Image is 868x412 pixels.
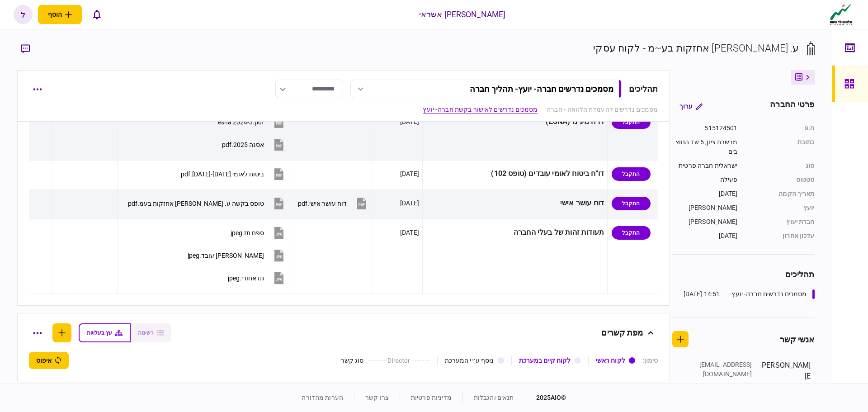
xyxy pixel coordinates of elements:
[218,118,264,126] div: esna 2024-3.pdf
[228,275,264,282] div: תז אחורי.jpeg
[222,141,264,148] div: אסנה 2025.pdf
[672,268,815,280] div: תהליכים
[131,323,171,342] button: רשימה
[612,226,651,240] div: התקבל
[693,379,752,388] div: [PHONE_NUMBER]
[470,84,613,94] div: מסמכים נדרשים חברה- יועץ - תהליך חברה
[426,223,604,243] div: תעודות זהות של בעלי החברה
[423,105,538,114] a: מסמכים נדרשים לאישור בקשת חברה- יועץ
[188,245,286,265] button: תז קדמי עובד.jpeg
[684,289,815,299] a: מסמכים נדרשים חברה- יועץ14:51 [DATE]
[400,228,419,237] div: [DATE]
[298,200,347,207] div: דוח עושר אישי.pdf
[731,289,807,299] div: מסמכים נדרשים חברה- יועץ
[780,333,815,346] div: אנשי קשר
[181,164,286,184] button: ביטוח לאומי 2024-2025.pdf
[87,5,106,24] button: פתח רשימת התראות
[547,105,658,114] a: מסמכים נדרשים להעמדת הלוואה - חברה
[672,123,738,133] div: 515124501
[231,223,286,243] button: ספח תז.jpeg
[747,175,815,185] div: סטטוס
[181,170,264,178] div: ביטוח לאומי 2024-2025.pdf
[298,193,368,213] button: דוח עושר אישי.pdf
[684,289,720,299] div: 14:51 [DATE]
[188,252,264,259] div: תז קדמי עובד.jpeg
[138,330,154,336] span: רשימה
[747,137,815,156] div: כתובת
[341,356,364,365] div: סוג קשר
[672,203,738,213] div: [PERSON_NAME]
[693,360,752,379] div: [EMAIL_ADDRESS][DOMAIN_NAME]
[228,268,286,288] button: תז אחורי.jpeg
[596,356,625,365] div: לקוח ראשי
[612,167,651,181] div: התקבל
[770,98,814,114] div: פרטי החברה
[747,217,815,227] div: חברת יעוץ
[411,394,452,401] a: מדיניות פרטיות
[400,199,419,208] div: [DATE]
[828,3,854,26] img: client company logo
[426,112,604,132] div: דו"ח מע"מ (ESNA)
[672,217,738,227] div: [PERSON_NAME]
[445,356,494,365] div: נוסף ע״י המערכת
[218,112,286,132] button: esna 2024-3.pdf
[612,197,651,210] div: התקבל
[629,83,658,95] div: תהליכים
[747,203,815,213] div: יועץ
[400,169,419,178] div: [DATE]
[87,330,112,336] span: עץ בעלויות
[79,323,131,342] button: עץ בעלויות
[29,352,69,369] button: איפוס
[400,117,419,126] div: [DATE]
[672,137,738,156] div: מבשרת ציון, 5 שד החוצבים
[231,229,264,237] div: ספח תז.jpeg
[672,189,738,199] div: [DATE]
[612,115,651,129] div: התקבל
[519,356,571,365] div: לקוח קיים במערכת
[474,394,514,401] a: תנאים והגבלות
[642,356,658,365] div: סימון :
[419,9,506,20] div: [PERSON_NAME] אשראי
[426,193,604,213] div: דוח עושר אישי
[747,189,815,199] div: תאריך הקמה
[593,41,799,56] div: ע. [PERSON_NAME] אחזקות בע~מ - לקוח עסקי
[747,123,815,133] div: ח.פ
[222,134,286,155] button: אסנה 2025.pdf
[350,80,622,98] button: מסמכים נדרשים חברה- יועץ- תהליך חברה
[747,231,815,241] div: עדכון אחרון
[601,323,643,342] div: מפת קשרים
[365,394,389,401] a: צרו קשר
[672,231,738,241] div: [DATE]
[128,200,264,207] div: טופס בקשה ע. אבוטבול אחזקות בעמ.pdf
[672,161,738,170] div: ישראלית חברה פרטית
[14,5,33,24] button: ל
[672,98,710,114] button: ערוך
[525,393,566,403] div: © 2025 AIO
[38,5,82,24] button: פתח תפריט להוספת לקוח
[426,164,604,184] div: דו"ח ביטוח לאומי עובדים (טופס 102)
[747,161,815,170] div: סוג
[302,394,343,401] a: הערות מהדורה
[128,193,286,213] button: טופס בקשה ע. אבוטבול אחזקות בעמ.pdf
[672,175,738,185] div: פעילה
